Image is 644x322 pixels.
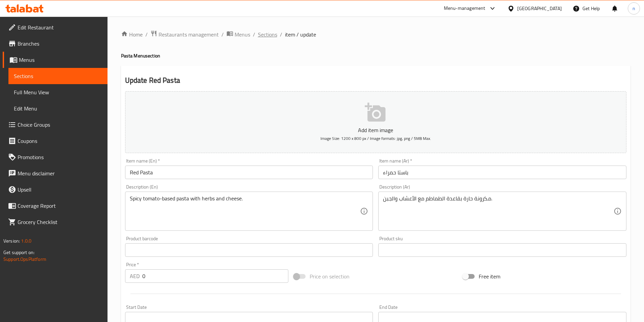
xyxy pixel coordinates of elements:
[18,40,102,48] span: Branches
[3,133,108,149] a: Coupons
[383,195,614,227] textarea: مكرونة حارة بقاعدة الطماطم مع الأعشاب والجبن.
[14,104,102,113] span: Edit Menu
[18,23,102,31] span: Edit Restaurant
[130,195,360,227] textarea: Spicy tomato-based pasta with herbs and cheese.
[18,169,102,177] span: Menu disclaimer
[21,237,31,245] span: 1.0.0
[125,75,626,85] h2: Update Red Pasta
[285,30,316,39] span: item / update
[3,117,108,133] a: Choice Groups
[3,165,108,181] a: Menu disclaimer
[19,56,102,64] span: Menus
[258,30,277,39] a: Sections
[253,30,255,39] li: /
[125,166,373,179] input: Enter name En
[121,30,630,39] nav: breadcrumb
[517,5,562,12] div: [GEOGRAPHIC_DATA]
[479,272,500,280] span: Free item
[18,137,102,145] span: Coupons
[8,84,108,100] a: Full Menu View
[3,237,20,245] span: Version:
[633,5,635,12] span: n
[18,185,102,194] span: Upsell
[8,100,108,117] a: Edit Menu
[8,68,108,84] a: Sections
[121,52,630,59] h4: Pasta Menu section
[280,30,282,39] li: /
[125,91,626,153] button: Add item imageImage Size: 1200 x 800 px / Image formats: jpg, png / 5MB Max.
[320,134,431,142] span: Image Size: 1200 x 800 px / Image formats: jpg, png / 5MB Max.
[3,198,108,214] a: Coverage Report
[150,30,219,39] a: Restaurants management
[310,272,350,280] span: Price on selection
[226,30,250,39] a: Menus
[3,149,108,165] a: Promotions
[130,272,140,280] p: AED
[3,248,34,257] span: Get support on:
[14,88,102,96] span: Full Menu View
[18,121,102,129] span: Choice Groups
[444,4,485,13] div: Menu-management
[125,243,373,257] input: Please enter product barcode
[3,52,108,68] a: Menus
[221,30,224,39] li: /
[121,30,143,39] a: Home
[136,126,616,134] p: Add item image
[142,269,289,283] input: Please enter price
[159,30,219,39] span: Restaurants management
[18,218,102,226] span: Grocery Checklist
[3,19,108,35] a: Edit Restaurant
[3,35,108,52] a: Branches
[3,214,108,230] a: Grocery Checklist
[3,255,46,264] a: Support.OpsPlatform
[378,243,626,257] input: Please enter product sku
[378,166,626,179] input: Enter name Ar
[18,153,102,161] span: Promotions
[145,30,148,39] li: /
[235,30,250,39] span: Menus
[14,72,102,80] span: Sections
[3,181,108,198] a: Upsell
[18,202,102,210] span: Coverage Report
